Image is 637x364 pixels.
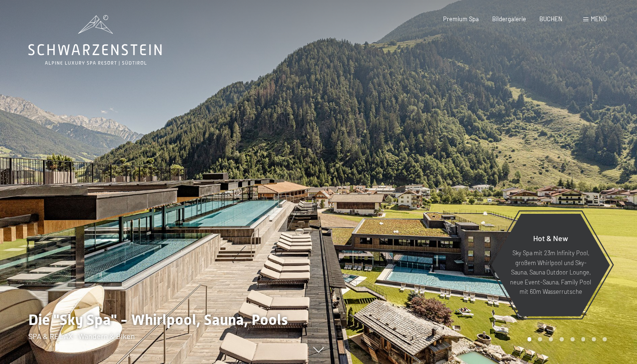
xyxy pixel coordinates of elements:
div: Carousel Pagination [524,337,607,341]
a: Bildergalerie [492,15,526,23]
a: BUCHEN [539,15,562,23]
div: Carousel Page 2 [538,337,542,341]
div: Carousel Page 8 [603,337,607,341]
div: Carousel Page 7 [592,337,596,341]
div: Carousel Page 6 [581,337,586,341]
p: Sky Spa mit 23m Infinity Pool, großem Whirlpool und Sky-Sauna, Sauna Outdoor Lounge, neue Event-S... [510,248,592,296]
div: Carousel Page 4 [560,337,564,341]
a: Hot & New Sky Spa mit 23m Infinity Pool, großem Whirlpool und Sky-Sauna, Sauna Outdoor Lounge, ne... [491,213,611,317]
div: Carousel Page 5 [570,337,575,341]
span: Menü [591,15,607,23]
a: Premium Spa [443,15,479,23]
div: Carousel Page 1 (Current Slide) [528,337,532,341]
div: Carousel Page 3 [549,337,553,341]
span: Hot & New [533,234,568,243]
